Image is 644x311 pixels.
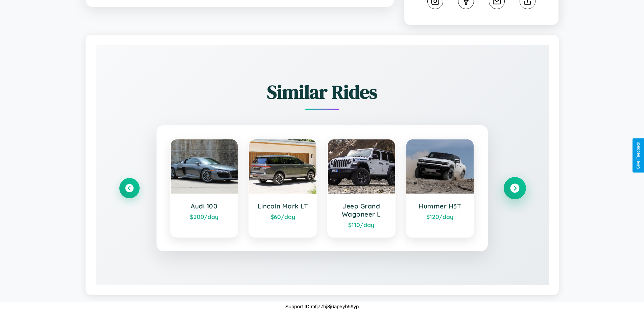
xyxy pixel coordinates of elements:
[413,202,467,210] h3: Hummer H3T
[248,139,317,238] a: Lincoln Mark LT$60/day
[177,202,231,210] h3: Audi 100
[406,139,474,238] a: Hummer H3T$120/day
[636,142,641,169] div: Give Feedback
[285,302,359,311] p: Support ID: mfj77hj8j6ap5yb59yp
[170,139,239,238] a: Audi 100$200/day
[413,213,467,220] div: $ 120 /day
[256,202,310,210] h3: Lincoln Mark LT
[327,139,396,238] a: Jeep Grand Wagoneer L$110/day
[177,213,231,220] div: $ 200 /day
[335,221,388,228] div: $ 110 /day
[256,213,310,220] div: $ 60 /day
[335,202,388,218] h3: Jeep Grand Wagoneer L
[119,79,525,105] h2: Similar Rides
